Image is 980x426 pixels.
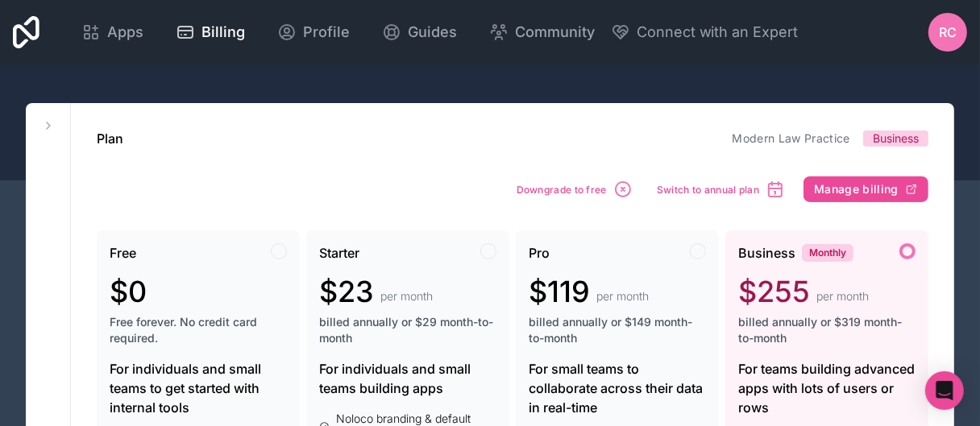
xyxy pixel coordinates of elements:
[110,275,147,308] span: $0
[651,174,791,205] button: Switch to annual plan
[939,23,957,42] span: RC
[107,21,143,43] span: Apps
[264,14,363,50] a: Profile
[529,275,590,308] span: $119
[529,314,706,346] span: billed annually or $149 month-to-month
[738,314,916,346] span: billed annually or $319 month-to-month
[802,244,853,262] div: Monthly
[201,21,245,43] span: Billing
[596,288,649,304] span: per month
[408,21,457,43] span: Guides
[738,243,795,263] span: Business
[369,14,470,50] a: Guides
[303,21,350,43] span: Profile
[611,21,799,43] button: Connect with an Expert
[637,21,799,43] span: Connect with an Expert
[529,243,550,263] span: Pro
[738,275,810,308] span: $255
[319,275,374,308] span: $23
[69,14,156,50] a: Apps
[110,359,287,417] div: For individuals and small teams to get started with internal tools
[814,182,899,196] span: Manage billing
[873,130,919,147] span: Business
[319,314,496,346] span: billed annually or $29 month-to-month
[110,243,136,263] span: Free
[319,359,496,398] div: For individuals and small teams building apps
[657,184,759,196] span: Switch to annual plan
[97,129,123,148] h1: Plan
[732,131,850,145] a: Modern Law Practice
[515,21,595,43] span: Community
[517,184,607,196] span: Downgrade to free
[110,314,287,346] span: Free forever. No credit card required.
[804,176,928,202] button: Manage billing
[511,174,638,205] button: Downgrade to free
[380,288,433,304] span: per month
[319,243,359,263] span: Starter
[529,359,706,417] div: For small teams to collaborate across their data in real-time
[816,288,869,304] span: per month
[925,371,964,410] div: Open Intercom Messenger
[738,359,916,417] div: For teams building advanced apps with lots of users or rows
[476,14,608,50] a: Community
[163,14,258,50] a: Billing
